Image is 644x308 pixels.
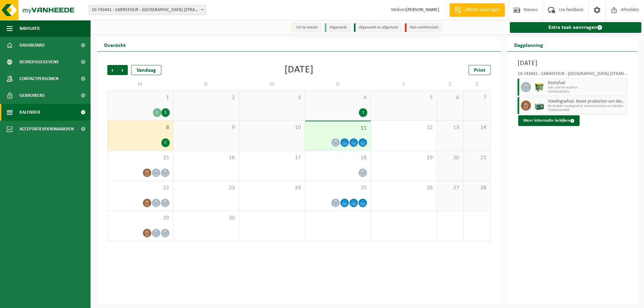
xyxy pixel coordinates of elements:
span: 18 [309,154,368,162]
span: 10 [243,124,302,131]
span: Restafval [548,80,626,86]
span: 23 [177,184,236,192]
span: Dashboard [19,37,45,54]
span: 10-743441 - CARREFOUR - KOKSIJDE (STRANDLAAN) 691 - KOKSIJDE [89,5,206,15]
span: 7 [467,94,487,102]
div: 1 [359,108,367,117]
span: 5 [374,94,433,102]
li: Uit te voeren [291,23,321,32]
li: Afgewerkt [325,23,351,32]
span: Gebruikers [19,87,45,104]
td: M [107,78,173,90]
span: Volgende [118,65,128,75]
span: 26 [374,184,433,192]
td: D [305,78,371,90]
li: Non-conformiteit [405,23,442,32]
h2: Overzicht [97,38,132,51]
span: 1 [111,94,170,102]
span: 15 [111,154,170,162]
span: 22 [111,184,170,192]
span: Vorige [107,65,117,75]
td: Z [464,78,490,90]
span: 13 [440,124,460,131]
span: Kalender [19,104,40,121]
span: 6 [440,94,460,102]
span: 30 [177,214,236,222]
li: Afgewerkt en afgemeld [354,23,401,32]
div: 10-743441 - CARREFOUR - [GEOGRAPHIC_DATA] (STRANDLAAN) 691 - KOKSIJDE [518,72,628,78]
span: Print [474,68,485,73]
td: D [173,78,239,90]
span: T250001853921 [548,90,626,94]
div: 3 [161,108,170,117]
td: Z [437,78,464,90]
img: WB-1100-HPE-GN-51 [534,82,544,92]
span: 25 [309,184,368,192]
div: Vandaag [131,65,161,75]
span: 9 [177,124,236,131]
span: 16 [177,154,236,162]
span: 27 [440,184,460,192]
span: 20 [440,154,460,162]
span: 28 [467,184,487,192]
span: Contactpersonen [19,70,58,87]
span: Bedrijfsgegevens [19,54,59,70]
span: Offerte aanvragen [463,7,501,13]
span: 29 [111,214,170,222]
span: 21 [467,154,487,162]
span: T250001849803 [548,108,626,112]
span: Voedingsafval, bevat producten van dierlijke oorsprong, gemengde verpakking (exclusief glas), cat... [548,99,626,104]
a: Offerte aanvragen [449,3,505,17]
div: 2 [161,138,170,147]
strong: [PERSON_NAME] [406,7,439,12]
span: 11 [309,125,368,132]
img: PB-LB-0680-HPE-GN-01 [534,101,544,111]
span: PB-LB-0680-voedingsafval, bevat producten van dierlijke oo [548,104,626,108]
td: V [371,78,437,90]
span: 4 [309,94,368,102]
span: 10-743441 - CARREFOUR - KOKSIJDE (STRANDLAAN) 691 - KOKSIJDE [89,5,206,15]
span: 2 [177,94,236,102]
span: Navigatie [19,20,40,37]
h3: [DATE] [518,58,628,68]
span: 8 [111,124,170,131]
span: WB-1100-HP restafval [548,86,626,90]
a: Extra taak aanvragen [510,22,642,33]
span: 24 [243,184,302,192]
a: Print [469,65,491,75]
td: W [239,78,305,90]
button: Meer informatie bekijken [518,115,580,126]
span: Acceptatievoorwaarden [19,121,74,137]
span: 12 [374,124,433,131]
span: 3 [243,94,302,102]
span: 19 [374,154,433,162]
span: 14 [467,124,487,131]
div: 2 [153,108,161,117]
span: 17 [243,154,302,162]
h2: Dagplanning [507,38,550,51]
div: [DATE] [284,65,314,75]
